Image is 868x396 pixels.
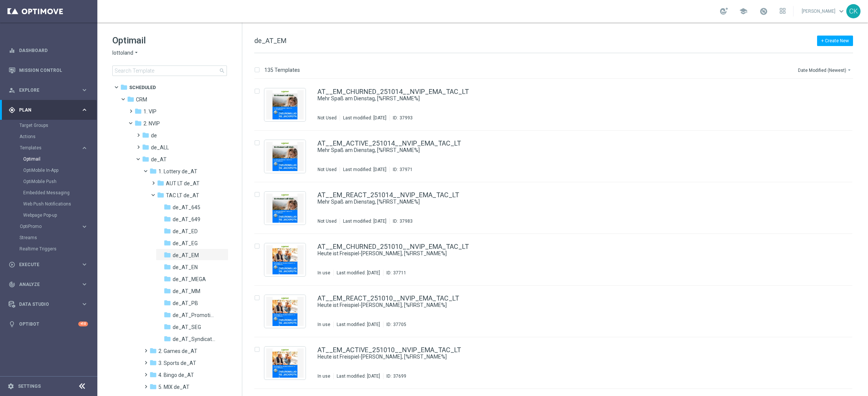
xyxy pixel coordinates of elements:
span: Plan [19,108,81,112]
span: de_AT [151,156,167,163]
i: keyboard_arrow_right [81,144,88,152]
i: folder [164,311,171,319]
h1: Optimail [112,34,227,46]
a: Heute ist Freispiel-[PERSON_NAME], [%FIRST_NAME%] [318,250,804,257]
i: folder [164,239,171,247]
span: 5. MIX de_AT [158,384,189,390]
i: folder [142,143,149,151]
a: Target Groups [19,122,78,128]
a: OptiMobile In-App [23,167,78,173]
div: lightbulb Optibot +10 [8,321,88,327]
div: play_circle_outline Execute keyboard_arrow_right [8,262,88,268]
div: Last modified: [DATE] [340,115,389,121]
i: folder [142,155,149,163]
i: folder [157,179,164,187]
a: OptiMobile Push [23,179,78,185]
button: person_search Explore keyboard_arrow_right [8,87,88,93]
div: 37971 [400,167,413,173]
div: Last modified: [DATE] [334,322,383,328]
a: AT__EM_REACT_251014__NVIP_EMA_TAC_LT [318,192,459,198]
div: ID: [389,115,413,121]
div: 37711 [393,270,406,276]
div: Mehr Spaß am Dienstag, [%FIRST_NAME%] [318,147,821,154]
i: folder [149,359,157,366]
div: OptiPromo [20,224,81,229]
div: CK [846,4,861,18]
a: Heute ist Freispiel-[PERSON_NAME], [%FIRST_NAME%] [318,302,804,309]
a: Actions [19,134,78,140]
span: de_AT_EG [173,240,198,247]
span: de_AT_ED [173,228,198,235]
i: folder [164,215,171,223]
button: Mission Control [8,67,88,73]
i: folder [164,287,171,295]
div: +10 [78,322,88,326]
span: de_AT_MEGA [173,276,206,283]
i: folder [149,371,157,378]
div: In use [318,373,330,379]
a: Web Push Notifications [23,201,78,207]
div: equalizer Dashboard [8,48,88,54]
i: keyboard_arrow_right [81,106,88,113]
div: Heute ist Freispiel-Freitag, [%FIRST_NAME%] [318,302,821,309]
div: Actions [19,131,97,142]
button: Templates keyboard_arrow_right [19,145,88,151]
div: Optibot [9,314,88,334]
i: folder [149,167,157,175]
button: lottoland arrow_drop_down [112,49,139,57]
button: Date Modified (Newest)arrow_drop_down [797,66,853,74]
span: de_AT_MM [173,288,200,295]
button: OptiPromo keyboard_arrow_right [19,223,88,229]
div: In use [318,270,330,276]
div: 37983 [400,218,413,224]
img: 37699.jpeg [266,348,304,378]
div: Last modified: [DATE] [334,373,383,379]
div: Streams [19,232,97,243]
span: de_AT_Syndicates [173,336,216,342]
div: Not Used [318,115,337,121]
a: Mehr Spaß am Dienstag, [%FIRST_NAME%] [318,147,804,154]
span: Execute [19,262,81,267]
span: Explore [19,88,81,92]
a: AT__EM_ACTIVE_251014__NVIP_EMA_TAC_LT [318,140,461,147]
span: de_AT_EM [254,37,286,45]
a: AT__EM_REACT_251010__NVIP_EMA_TAC_LT [318,295,459,302]
span: de_AT_SEG [173,324,201,330]
i: play_circle_outline [9,261,15,268]
span: school [739,7,747,15]
div: OptiMobile Push [23,176,97,187]
div: ID: [383,373,406,379]
a: Realtime Triggers [19,246,78,252]
div: Data Studio [9,301,81,308]
a: AT__EM_CHURNED_251014__NVIP_EMA_TAC_LT [318,88,469,95]
div: ID: [383,270,406,276]
div: Not Used [318,167,337,173]
i: keyboard_arrow_right [81,223,88,230]
div: 37993 [400,115,413,121]
span: de_ALL [151,144,169,151]
i: keyboard_arrow_right [81,261,88,268]
a: Heute ist Freispiel-[PERSON_NAME], [%FIRST_NAME%] [318,353,804,360]
div: Heute ist Freispiel-Freitag, [%FIRST_NAME%] [318,353,821,360]
div: Press SPACE to select this row. [247,79,867,131]
div: Press SPACE to select this row. [247,286,867,337]
button: track_changes Analyze keyboard_arrow_right [8,281,88,287]
a: AT__EM_ACTIVE_251010__NVIP_EMA_TAC_LT [318,347,461,353]
span: Templates [20,146,73,150]
a: [PERSON_NAME]keyboard_arrow_down [801,6,846,17]
div: Press SPACE to select this row. [247,131,867,182]
div: Plan [9,107,81,113]
div: Mission Control [9,60,88,80]
span: de [151,132,157,139]
div: In use [318,322,330,328]
span: 1. VIP [143,108,157,115]
span: 2. Games de_AT [158,348,197,354]
div: Not Used [318,218,337,224]
span: keyboard_arrow_down [837,7,846,15]
button: + Create New [817,36,853,46]
div: Embedded Messaging [23,187,97,198]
